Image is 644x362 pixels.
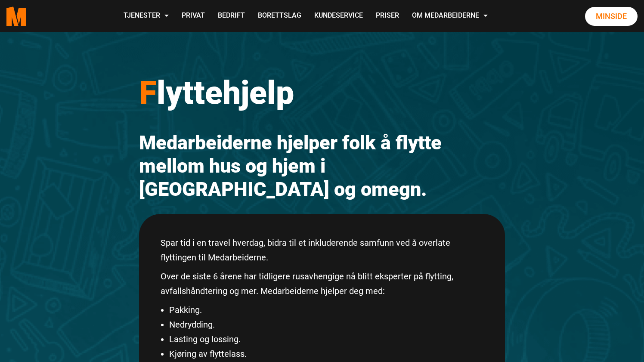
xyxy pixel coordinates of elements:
li: Nedrydding. [169,317,483,332]
span: F [139,74,157,111]
a: Priser [369,1,406,31]
a: Bedrift [211,1,251,31]
a: Privat [175,1,211,31]
li: Kjøring av flyttelass. [169,347,483,361]
p: Over de siste 6 årene har tidligere rusavhengige nå blitt eksperter på flytting, avfallshåndterin... [161,269,483,298]
li: Pakking. [169,303,483,317]
a: Om Medarbeiderne [406,1,494,31]
a: Tjenester [117,1,175,31]
a: Borettslag [251,1,308,31]
li: Lasting og lossing. [169,332,483,347]
a: Kundeservice [308,1,369,31]
h1: lyttehjelp [139,73,505,112]
a: Minside [585,7,638,26]
p: Spar tid i en travel hverdag, bidra til et inkluderende samfunn ved å overlate flyttingen til Med... [161,235,483,265]
h2: Medarbeiderne hjelper folk å flytte mellom hus og hjem i [GEOGRAPHIC_DATA] og omegn. [139,131,505,201]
